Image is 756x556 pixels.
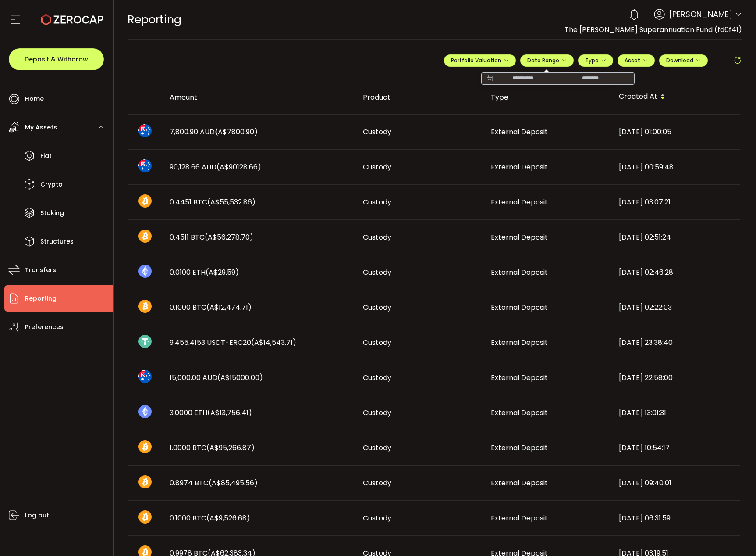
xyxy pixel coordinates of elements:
[612,302,740,312] div: [DATE] 02:22:03
[25,56,88,62] span: Deposit & Withdraw
[612,127,740,137] div: [DATE] 01:00:05
[612,267,740,277] div: [DATE] 02:46:28
[170,373,263,383] span: 15,000.00 AUD
[363,302,391,312] span: Custody
[491,443,548,453] span: External Deposit
[170,513,250,523] span: 0.1000 BTC
[491,478,548,488] span: External Deposit
[215,127,258,137] span: (A$7800.90)
[363,127,391,137] span: Custody
[612,408,740,418] div: [DATE] 13:01:31
[491,267,548,277] span: External Deposit
[612,90,740,104] div: Created At
[40,207,64,219] span: Staking
[40,178,63,191] span: Crypto
[25,509,49,522] span: Log out
[612,513,740,523] div: [DATE] 06:31:59
[363,232,391,242] span: Custody
[170,162,261,172] span: 90,128.66 AUD
[363,443,391,453] span: Custody
[25,264,56,276] span: Transfers
[612,162,740,172] div: [DATE] 00:59:48
[209,478,258,488] span: (A$85,495.56)
[170,337,296,348] span: 9,455.4153 USDT-ERC20
[363,513,391,523] span: Custody
[25,93,44,105] span: Home
[444,54,516,67] button: Portfolio Valuation
[578,54,613,67] button: Type
[612,232,740,242] div: [DATE] 02:51:24
[138,475,152,488] img: btc_portfolio.svg
[484,92,612,102] div: Type
[170,267,239,277] span: 0.0100 ETH
[666,57,701,64] span: Download
[612,478,740,488] div: [DATE] 09:40:01
[669,8,732,20] span: [PERSON_NAME]
[206,267,239,277] span: (A$29.59)
[217,373,263,383] span: (A$15000.00)
[138,510,152,524] img: btc_portfolio.svg
[564,25,742,35] span: The [PERSON_NAME] Superannuation Fund (fd6f41)
[625,57,640,64] span: Asset
[618,54,655,67] button: Asset
[612,197,740,207] div: [DATE] 03:07:21
[491,408,548,418] span: External Deposit
[612,337,740,348] div: [DATE] 23:38:40
[138,194,152,208] img: btc_portfolio.svg
[363,267,391,277] span: Custody
[205,232,253,242] span: (A$56,278.70)
[217,162,261,172] span: (A$90128.66)
[170,302,252,312] span: 0.1000 BTC
[491,162,548,172] span: External Deposit
[138,265,152,278] img: eth_portfolio.svg
[138,335,152,348] img: usdt_portfolio.svg
[451,57,509,64] span: Portfolio Valuation
[170,408,252,418] span: 3.0000 ETH
[138,370,152,383] img: aud_portfolio.svg
[363,162,391,172] span: Custody
[25,321,64,334] span: Preferences
[128,12,181,27] span: Reporting
[585,57,606,64] span: Type
[251,337,296,348] span: (A$14,543.71)
[138,440,152,453] img: btc_portfolio.svg
[491,127,548,137] span: External Deposit
[138,124,152,137] img: aud_portfolio.svg
[206,302,252,312] span: (A$12,474.71)
[520,54,574,67] button: Date Range
[170,232,253,242] span: 0.4511 BTC
[207,408,252,418] span: (A$13,756.41)
[170,197,256,207] span: 0.4451 BTC
[491,373,548,383] span: External Deposit
[491,513,548,523] span: External Deposit
[551,74,562,83] span: -
[138,230,152,243] img: btc_portfolio.svg
[491,337,548,348] span: External Deposit
[25,121,57,134] span: My Assets
[170,443,255,453] span: 1.0000 BTC
[170,478,258,488] span: 0.8974 BTC
[363,197,391,207] span: Custody
[163,92,356,102] div: Amount
[170,127,258,137] span: 7,800.90 AUD
[9,48,104,70] button: Deposit & Withdraw
[491,197,548,207] span: External Deposit
[612,373,740,383] div: [DATE] 22:58:00
[138,405,152,418] img: eth_portfolio.svg
[527,57,567,64] span: Date Range
[612,443,740,453] div: [DATE] 10:54:17
[712,514,756,556] div: Chat Widget
[491,232,548,242] span: External Deposit
[363,408,391,418] span: Custody
[363,373,391,383] span: Custody
[138,300,152,313] img: btc_portfolio.svg
[40,150,52,162] span: Fiat
[363,337,391,348] span: Custody
[25,292,57,305] span: Reporting
[40,235,74,248] span: Structures
[138,159,152,172] img: aud_portfolio.svg
[206,513,250,523] span: (A$9,526.68)
[356,92,484,102] div: Product
[207,197,256,207] span: (A$55,532.86)
[206,443,255,453] span: (A$95,266.87)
